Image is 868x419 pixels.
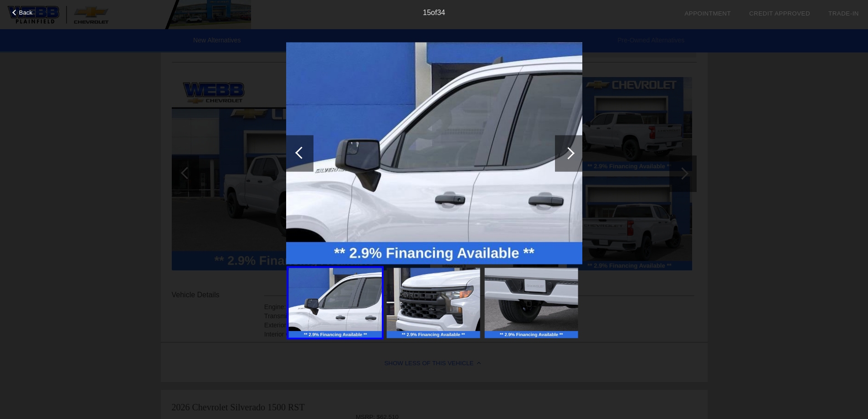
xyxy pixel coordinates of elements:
a: Credit Approved [749,10,810,17]
span: 34 [437,9,445,16]
a: Trade-In [828,10,859,17]
a: Appointment [684,10,731,17]
span: 15 [423,9,431,16]
img: 861fcdf0cb360222ad0b7fb26880fcc5.jpg [386,268,480,338]
span: Back [19,9,33,16]
img: 12abff614dbeba1c62d0287a2d03aa6b.jpg [286,42,582,264]
img: 130b9cb675382bf23623ce45402f6966.jpg [484,268,578,338]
